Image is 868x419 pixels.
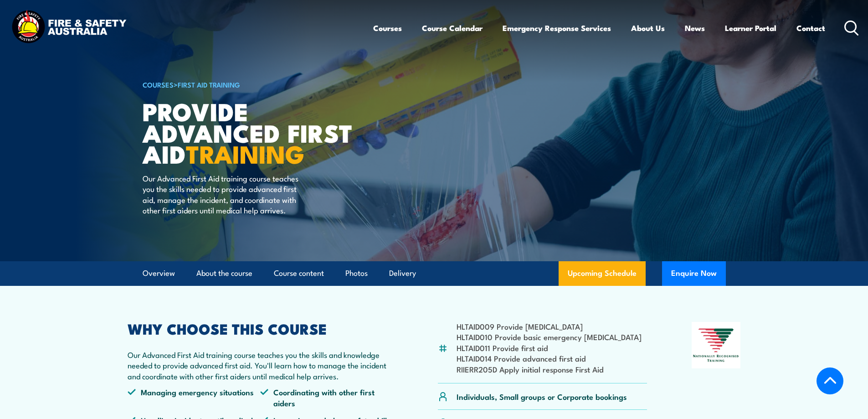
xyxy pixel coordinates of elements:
h6: > [143,79,368,90]
a: Course content [274,261,324,285]
a: Delivery [389,261,416,285]
a: Courses [373,16,402,40]
li: RIIERR205D Apply initial response First Aid [457,364,642,374]
a: Emergency Response Services [503,16,611,40]
a: About Us [631,16,665,40]
li: Coordinating with other first aiders [260,387,393,408]
p: Individuals, Small groups or Corporate bookings [457,391,627,402]
a: COURSES [143,79,174,89]
li: HLTAID011 Provide first aid [457,342,642,353]
li: Managing emergency situations [128,387,261,408]
a: Contact [796,16,825,40]
h2: WHY CHOOSE THIS COURSE [128,322,394,335]
a: Upcoming Schedule [559,261,646,286]
p: Our Advanced First Aid training course teaches you the skills and knowledge needed to provide adv... [128,349,394,381]
a: Learner Portal [725,16,776,40]
a: Photos [345,261,368,285]
a: First Aid Training [178,79,240,89]
a: News [685,16,705,40]
a: Course Calendar [422,16,483,40]
li: HLTAID010 Provide basic emergency [MEDICAL_DATA] [457,331,642,342]
a: About the course [196,261,252,285]
strong: TRAINING [186,134,304,172]
li: HLTAID009 Provide [MEDICAL_DATA] [457,321,642,331]
button: Enquire Now [662,261,726,286]
li: HLTAID014 Provide advanced first aid [457,353,642,363]
img: Nationally Recognised Training logo. [692,322,741,368]
p: Our Advanced First Aid training course teaches you the skills needed to provide advanced first ai... [143,173,309,216]
h1: Provide Advanced First Aid [143,100,368,164]
a: Overview [143,261,175,285]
